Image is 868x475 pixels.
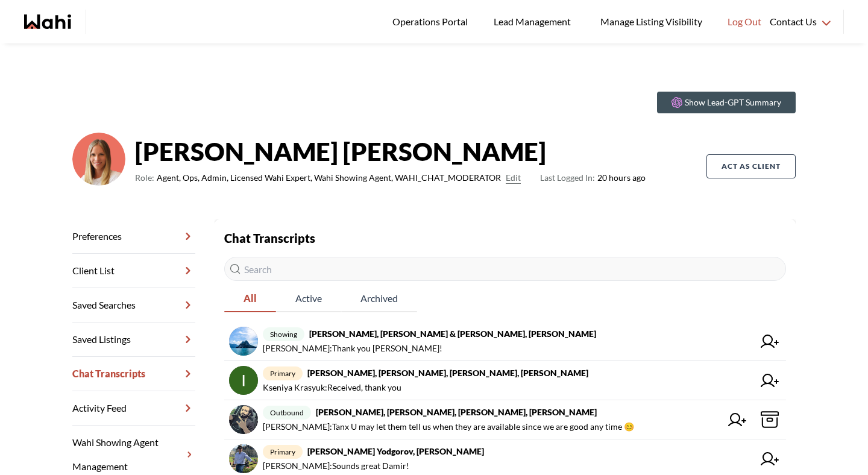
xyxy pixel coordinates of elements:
[135,133,646,169] strong: [PERSON_NAME] [PERSON_NAME]
[72,254,195,288] a: Client List
[229,405,258,434] img: chat avatar
[316,407,597,417] strong: [PERSON_NAME], [PERSON_NAME], [PERSON_NAME], [PERSON_NAME]
[307,368,588,378] strong: [PERSON_NAME], [PERSON_NAME], [PERSON_NAME], [PERSON_NAME]
[263,445,303,459] span: primary
[229,366,258,395] img: chat avatar
[276,286,341,311] span: Active
[263,420,634,434] span: [PERSON_NAME] : Tanx U may let them tell us when they are available since we are good any time 😊
[263,341,442,356] span: [PERSON_NAME] : Thank you [PERSON_NAME]!
[229,444,258,473] img: chat avatar
[307,446,484,456] strong: [PERSON_NAME] Yodgorov, [PERSON_NAME]
[72,133,125,186] img: 0f07b375cde2b3f9.png
[224,231,315,245] strong: Chat Transcripts
[263,380,401,395] span: Kseniya Krasyuk : Received, thank you
[72,357,195,391] a: Chat Transcripts
[224,322,786,361] a: showing[PERSON_NAME], [PERSON_NAME] & [PERSON_NAME], [PERSON_NAME][PERSON_NAME]:Thank you [PERSON...
[72,322,195,357] a: Saved Listings
[224,257,786,281] input: Search
[72,391,195,426] a: Activity Feed
[72,288,195,322] a: Saved Searches
[229,327,258,356] img: chat avatar
[157,171,501,185] span: Agent, Ops, Admin, Licensed Wahi Expert, Wahi Showing Agent, WAHI_CHAT_MODERATOR
[540,172,595,183] span: Last Logged In:
[706,154,796,178] button: Act as Client
[494,14,575,30] span: Lead Management
[263,366,303,380] span: primary
[224,361,786,400] a: primary[PERSON_NAME], [PERSON_NAME], [PERSON_NAME], [PERSON_NAME]Kseniya Krasyuk:Received, thank you
[263,459,409,473] span: [PERSON_NAME] : Sounds great Damir!
[597,14,706,30] span: Manage Listing Visibility
[657,92,796,113] button: Show Lead-GPT Summary
[309,329,596,339] strong: [PERSON_NAME], [PERSON_NAME] & [PERSON_NAME], [PERSON_NAME]
[341,286,417,311] span: Archived
[135,171,154,185] span: Role:
[72,219,195,254] a: Preferences
[224,286,276,311] span: All
[506,171,521,185] button: Edit
[341,286,417,312] button: Archived
[224,400,786,439] a: outbound[PERSON_NAME], [PERSON_NAME], [PERSON_NAME], [PERSON_NAME][PERSON_NAME]:Tanx U may let th...
[728,14,761,30] span: Log Out
[540,171,646,185] span: 20 hours ago
[685,96,781,109] p: Show Lead-GPT Summary
[224,286,276,312] button: All
[276,286,341,312] button: Active
[24,14,71,29] a: Wahi homepage
[392,14,472,30] span: Operations Portal
[263,406,311,420] span: outbound
[263,327,304,341] span: showing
